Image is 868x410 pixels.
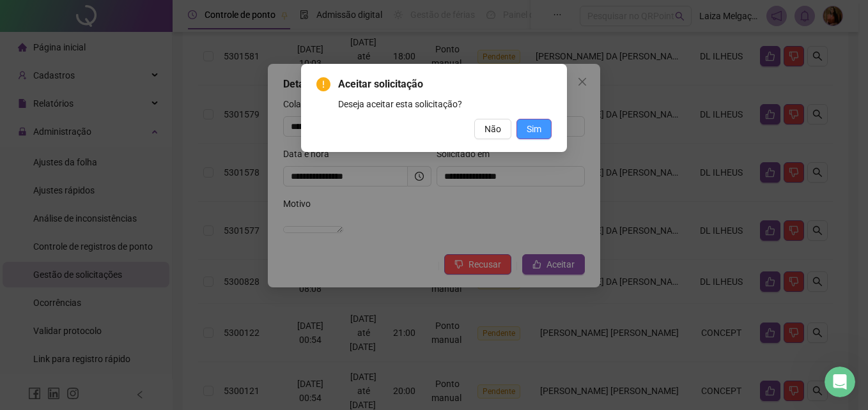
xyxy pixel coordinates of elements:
span: Aceitar solicitação [338,77,552,92]
span: Não [484,122,501,136]
iframe: Intercom live chat [825,367,855,397]
button: Sim [516,119,552,139]
span: Sim [527,122,541,136]
button: Não [474,119,511,139]
span: exclamation-circle [316,77,330,91]
div: Deseja aceitar esta solicitação? [338,97,552,111]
